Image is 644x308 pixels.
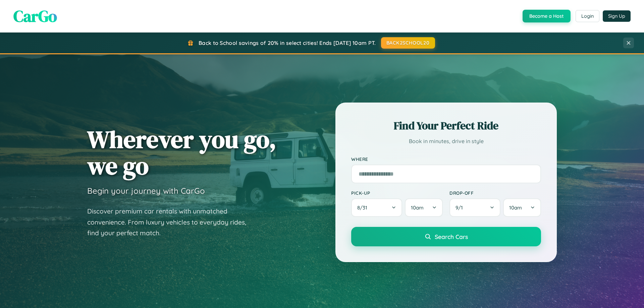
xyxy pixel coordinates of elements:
button: BACK2SCHOOL20 [381,37,435,49]
span: 9 / 1 [455,204,466,211]
label: Where [351,156,541,162]
h2: Find Your Perfect Ride [351,118,541,133]
button: Sign Up [603,10,631,22]
h1: Wherever you go, we go [87,126,276,179]
button: 10am [405,198,443,217]
p: Discover premium car rentals with unmatched convenience. From luxury vehicles to everyday rides, ... [87,206,255,239]
button: Become a Host [523,10,571,22]
span: CarGo [13,5,57,27]
button: 8/31 [351,198,402,217]
button: Login [576,10,599,22]
button: 10am [503,198,541,217]
span: 8 / 31 [357,204,371,211]
button: 9/1 [449,198,500,217]
button: Search Cars [351,227,541,246]
span: 10am [509,204,522,211]
h3: Begin your journey with CarGo [87,186,205,196]
span: 10am [411,204,424,211]
p: Book in minutes, drive in style [351,136,541,146]
label: Drop-off [449,190,541,196]
span: Back to School savings of 20% in select cities! Ends [DATE] 10am PT. [199,40,376,46]
span: Search Cars [435,233,468,240]
label: Pick-up [351,190,443,196]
